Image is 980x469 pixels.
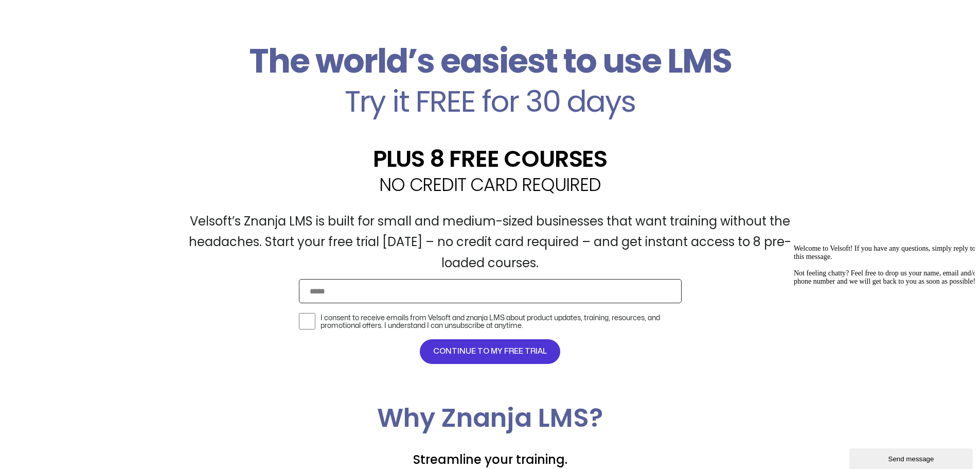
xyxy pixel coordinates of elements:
[4,4,189,45] div: Welcome to Velsoft! If you have any questions, simply reply to this message.Not feeling chatty? F...
[4,4,189,45] span: Welcome to Velsoft! If you have any questions, simply reply to this message. Not feeling chatty? ...
[433,345,547,358] span: CONTINUE TO MY FREE TRIAL
[171,86,809,116] h2: Try it FREE for 30 days
[171,41,809,81] h2: The world’s easiest to use LMS
[171,176,809,194] h2: NO CREDIT CARD REQUIRED
[849,446,975,469] iframe: chat widget
[790,240,975,443] iframe: chat widget
[171,147,809,170] h2: PLUS 8 FREE COURSES
[420,339,560,364] button: CONTINUE TO MY FREE TRIAL
[171,211,809,274] p: Velsoft’s Znanja LMS is built for small and medium-sized businesses that want training without th...
[171,405,809,431] h2: Why Znanja LMS?
[320,314,682,330] label: I consent to receive emails from Velsoft and znanja LMS about product updates, training, resource...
